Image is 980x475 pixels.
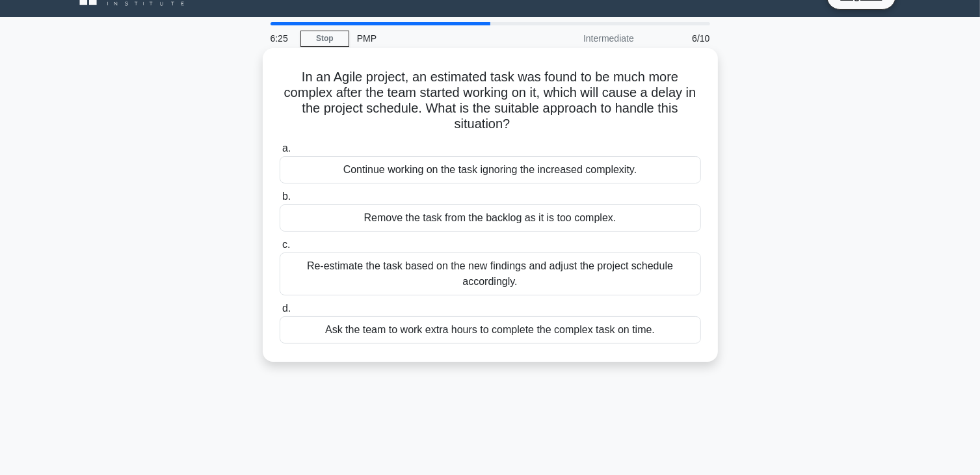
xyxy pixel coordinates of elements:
[349,25,528,51] div: PMP
[642,25,718,51] div: 6/10
[528,25,642,51] div: Intermediate
[280,316,701,344] div: Ask the team to work extra hours to complete the complex task on time.
[282,142,291,154] span: a.
[300,31,349,47] a: Stop
[282,303,291,314] span: d.
[282,191,291,202] span: b.
[280,252,701,295] div: Re-estimate the task based on the new findings and adjust the project schedule accordingly.
[280,156,701,183] div: Continue working on the task ignoring the increased complexity.
[282,239,290,250] span: c.
[278,69,702,133] h5: In an Agile project, an estimated task was found to be much more complex after the team started w...
[263,25,300,51] div: 6:25
[280,204,701,232] div: Remove the task from the backlog as it is too complex.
